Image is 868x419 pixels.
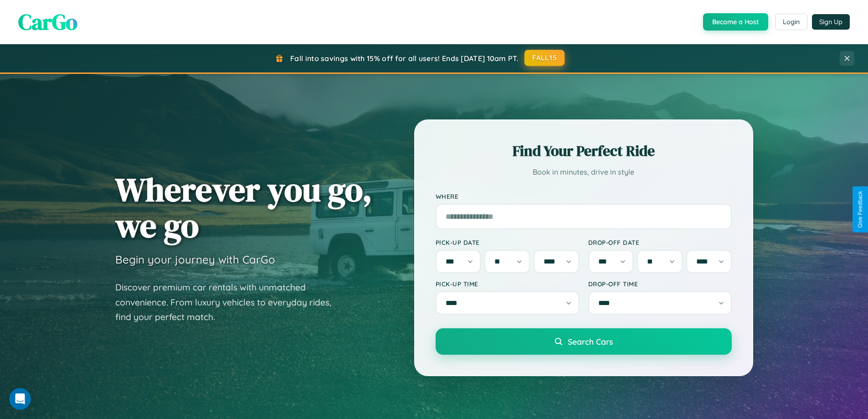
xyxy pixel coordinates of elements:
button: Become a Host [703,13,768,31]
span: Fall into savings with 15% off for all users! Ends [DATE] 10am PT. [290,54,519,63]
p: Discover premium car rentals with unmatched convenience. From luxury vehicles to everyday rides, ... [115,280,343,325]
label: Drop-off Time [588,280,732,288]
button: Login [775,14,807,30]
label: Drop-off Date [588,238,732,246]
div: Give Feedback [857,191,863,228]
span: Search Cars [568,336,613,347]
span: CarGo [18,7,77,37]
label: Pick-up Time [436,280,579,288]
button: Sign Up [812,14,850,30]
button: Search Cars [436,328,732,355]
iframe: Intercom live chat [9,388,31,410]
h2: Find Your Perfect Ride [436,141,732,161]
label: Pick-up Date [436,238,579,246]
h3: Begin your journey with CarGo [115,253,275,266]
p: Book in minutes, drive in style [436,166,732,179]
button: FALL15 [524,50,565,66]
label: Where [436,192,732,200]
h1: Wherever you go, we go [115,171,372,243]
